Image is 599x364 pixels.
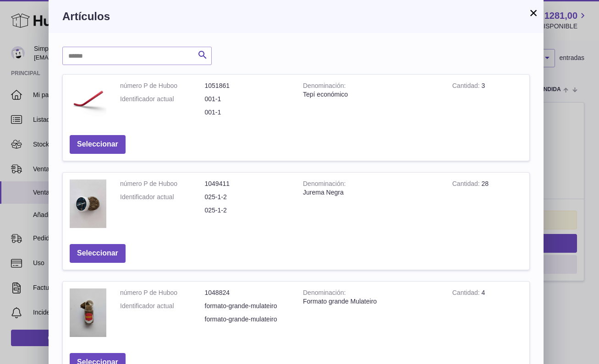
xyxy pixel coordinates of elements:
strong: Denominación [303,82,346,92]
dt: Identificador actual [120,302,205,310]
strong: Denominación [303,289,346,299]
td: 28 [445,173,529,237]
button: × [528,7,539,18]
dt: número P de Huboo [120,179,205,188]
dd: 025-1-2 [205,193,290,201]
dt: Identificador actual [120,193,205,201]
dt: número P de Huboo [120,81,205,90]
dd: 1049411 [205,179,290,188]
dt: número P de Huboo [120,288,205,297]
div: Formato grande Mulateiro [303,297,439,306]
dd: 001-1 [205,108,290,117]
button: Seleccionar [70,244,126,263]
strong: Cantidad [452,180,482,190]
dd: 001-1 [205,95,290,103]
dd: formato-grande-mulateiro [205,315,290,324]
dt: Identificador actual [120,95,205,103]
h3: Artículos [62,9,530,24]
strong: Cantidad [452,289,482,299]
img: Jurema Negra [70,179,106,228]
dd: 1051861 [205,81,290,90]
td: 4 [445,282,529,346]
dd: formato-grande-mulateiro [205,302,290,310]
dd: 025-1-2 [205,206,290,215]
strong: Cantidad [452,82,482,92]
dd: 1048824 [205,288,290,297]
td: 3 [445,75,529,128]
div: Tepí económico [303,90,439,99]
img: Formato grande Mulateiro [70,288,106,337]
button: Seleccionar [70,135,126,154]
img: Tepí económico [70,81,106,118]
strong: Denominación [303,180,346,190]
div: Jurema Negra [303,188,439,197]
